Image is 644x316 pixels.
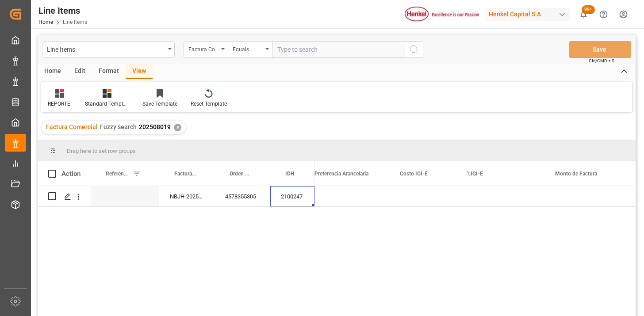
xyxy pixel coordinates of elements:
[594,4,613,24] button: Help Center
[314,171,368,177] span: Preferencia Arancelaria
[191,100,227,108] div: Reset Template
[485,8,570,21] div: Henkel Capital S.A
[485,6,574,23] button: Henkel Capital S.A
[400,171,428,177] span: Costo IGI-E
[174,171,196,177] span: Factura Comercial
[106,171,129,177] span: Referencia Leschaco (impo)
[100,123,137,130] span: Fuzzy search
[126,64,153,79] div: View
[467,171,483,177] span: %IGI-E
[159,186,215,206] div: NBJH-202508019
[174,124,181,131] div: ✕
[582,5,595,14] span: 99+
[555,171,597,177] span: Monto de Factura
[233,43,263,53] div: Equals
[215,186,270,206] div: 4578355305
[68,64,92,79] div: Edit
[405,7,479,22] img: Henkel%20logo.jpg_1689854090.jpg
[285,171,294,177] span: IDH
[61,170,80,178] div: Action
[405,41,423,58] button: search button
[38,19,53,25] a: Home
[38,4,87,17] div: Line Items
[184,41,228,58] button: open menu
[67,148,136,154] span: Drag here to set row groups
[270,186,314,206] div: 2100247
[589,57,614,64] span: Ctrl/CMD + S
[48,100,72,108] div: REPORTE.
[574,4,594,24] button: show 100 new notifications
[38,186,314,207] div: Press SPACE to select this row.
[47,43,165,54] div: Line Items
[272,41,405,58] input: Type to search
[42,41,175,58] button: open menu
[38,64,68,79] div: Home
[92,64,126,79] div: Format
[142,100,177,108] div: Save Template
[85,100,129,108] div: Standard Templates
[139,123,171,130] span: 202508019
[230,171,252,177] span: Orden de Compra
[228,41,272,58] button: open menu
[46,123,98,130] span: Factura Comercial
[569,41,631,58] button: Save
[188,43,218,53] div: Factura Comercial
